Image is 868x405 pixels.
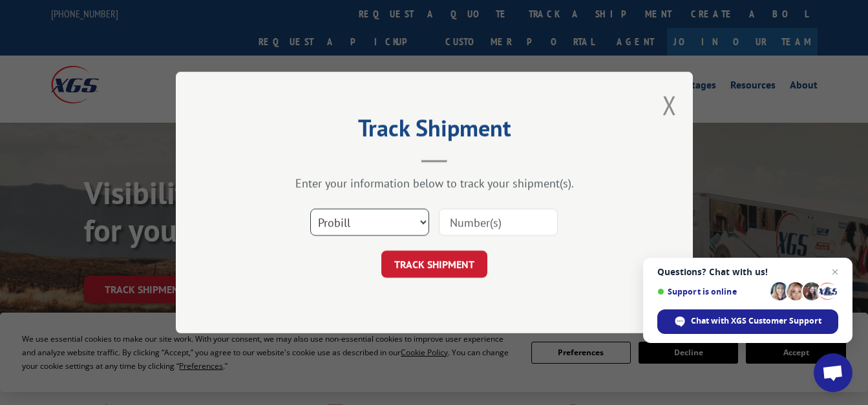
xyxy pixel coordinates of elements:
[691,315,821,327] span: Chat with XGS Customer Support
[827,264,843,280] span: Close chat
[657,287,766,296] span: Support is online
[814,353,852,392] div: Open chat
[381,251,487,278] button: TRACK SHIPMENT
[657,267,838,277] span: Questions? Chat with us!
[240,119,628,143] h2: Track Shipment
[657,309,838,334] div: Chat with XGS Customer Support
[662,88,677,122] button: Close modal
[240,176,628,191] div: Enter your information below to track your shipment(s).
[439,209,558,236] input: Number(s)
